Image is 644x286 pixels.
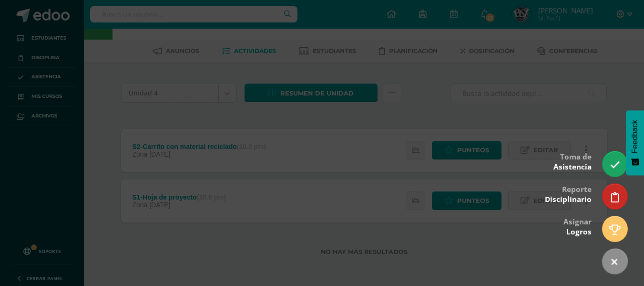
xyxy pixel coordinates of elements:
[631,120,639,153] span: Feedback
[563,211,592,242] div: Asignar
[626,110,644,175] button: Feedback - Mostrar encuesta
[545,178,592,209] div: Reporte
[553,162,592,172] span: Asistencia
[553,146,592,177] div: Toma de
[566,227,592,237] span: Logros
[545,194,592,204] span: Disciplinario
